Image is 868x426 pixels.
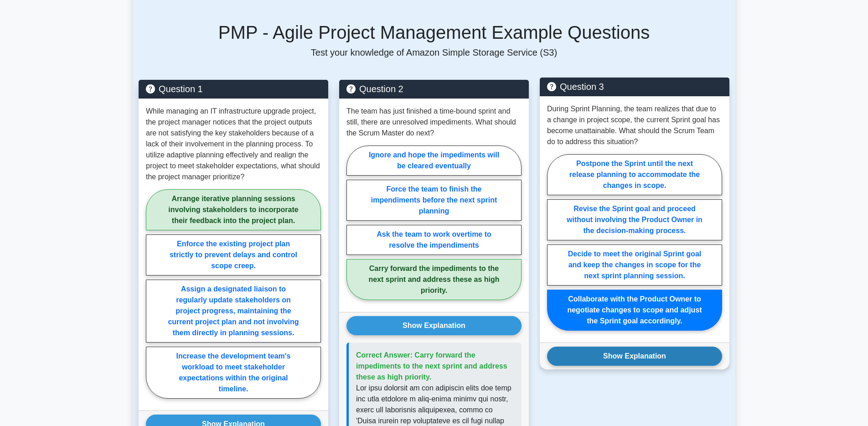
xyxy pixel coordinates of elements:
[356,351,507,381] span: Correct Answer: Carry forward the impediments to the next sprint and address these as high priority.
[146,189,321,230] label: Arrange iterative planning sessions involving stakeholders to incorporate their feedback into the...
[346,259,522,300] label: Carry forward the impediments to the next sprint and address these as high priority.
[146,234,321,275] label: Enforce the existing project plan strictly to prevent delays and control scope creep.
[547,154,722,195] label: Postpone the Sprint until the next release planning to accommodate the changes in scope.
[547,104,722,147] p: During Sprint Planning, the team realizes that due to a change in project scope, the current Spri...
[139,21,729,43] h5: PMP - Agile Project Management Example Questions
[547,244,722,286] label: Decide to meet the original Sprint goal and keep the changes in scope for the next sprint plannin...
[146,280,321,343] label: Assign a designated liaison to regularly update stakeholders on project progress, maintaining the...
[146,347,321,399] label: Increase the development team's workload to meet stakeholder expectations within the original tim...
[146,106,321,182] p: While managing an IT infrastructure upgrade project, the project manager notices that the project...
[346,316,522,335] button: Show Explanation
[346,106,522,139] p: The team has just finished a time-bound sprint and still, there are unresolved impediments. What ...
[547,290,722,331] label: Collaborate with the Product Owner to negotiate changes to scope and adjust the Sprint goal accor...
[146,83,321,94] h5: Question 1
[547,199,722,240] label: Revise the Sprint goal and proceed without involving the Product Owner in the decision-making pro...
[547,347,722,366] button: Show Explanation
[346,180,522,221] label: Force the team to finish the impendiments before the next sprint planning
[139,47,729,58] p: Test your knowledge of Amazon Simple Storage Service (S3)
[346,83,522,94] h5: Question 2
[346,145,522,176] label: Ignore and hope the impediments will be cleared eventually
[547,81,722,92] h5: Question 3
[346,225,522,255] label: Ask the team to work overtime to resolve the impendiments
